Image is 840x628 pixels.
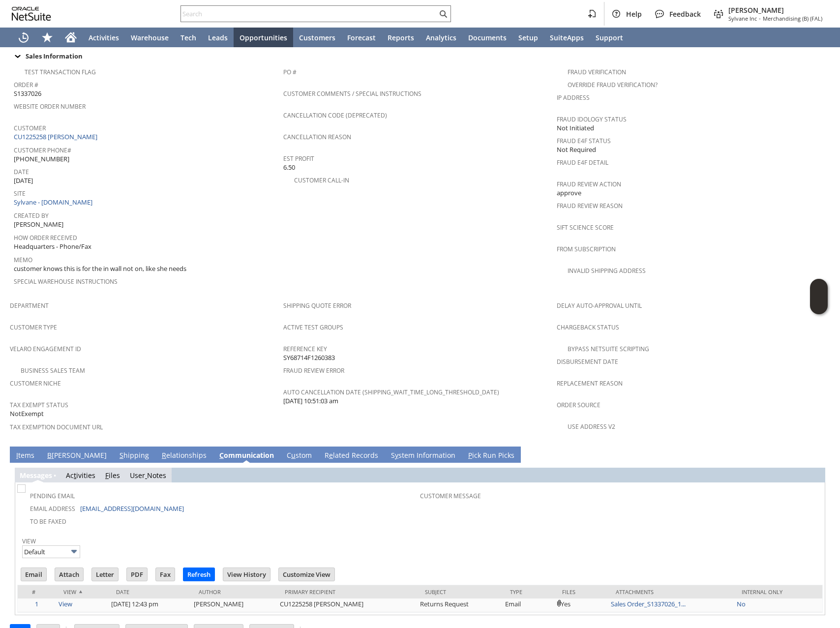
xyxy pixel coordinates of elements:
[219,450,224,460] span: C
[127,568,147,581] input: PDF
[810,279,828,314] iframe: Click here to launch Oracle Guided Learning Help Panel
[759,15,761,22] span: -
[293,28,341,47] a: Customers
[130,471,166,480] a: UserNotes
[322,450,381,461] a: Related Records
[89,33,119,42] span: Activities
[175,28,202,47] a: Tech
[21,568,46,581] input: Email
[462,28,512,47] a: Documents
[437,8,449,20] svg: Search
[92,568,118,581] input: Letter
[14,256,32,264] a: Memo
[299,33,335,42] span: Customers
[14,89,41,98] span: S1337026
[240,33,287,42] span: Opportunities
[329,450,333,460] span: e
[223,568,270,581] input: View History
[283,133,351,141] a: Cancellation Reason
[557,245,616,253] a: From Subscription
[14,189,26,198] a: Site
[131,33,169,42] span: Warehouse
[10,323,57,331] a: Customer Type
[14,211,49,220] a: Created By
[14,264,186,273] span: customer knows this is for the in wall not on, like she needs
[283,388,499,396] a: Auto Cancellation Date (shipping_wait_time_long_threshold_date)
[466,450,517,461] a: Pick Run Picks
[80,504,184,513] a: [EMAIL_ADDRESS][DOMAIN_NAME]
[21,366,85,375] a: Business Sales Team
[65,31,77,43] svg: Home
[557,301,642,310] a: Delay Auto-Approval Until
[810,297,828,315] span: Oracle Guided Learning Widget. To move around, please hold and drag
[10,50,830,62] td: Sales Information
[12,7,51,21] svg: logo
[10,50,826,62] div: Sales Information
[159,450,209,461] a: Relationships
[279,568,334,581] input: Customize View
[544,28,590,47] a: SuiteApps
[562,588,601,596] div: Files
[283,163,295,172] span: 6.50
[283,323,343,331] a: Active Test Groups
[199,588,270,596] div: Author
[14,168,29,176] a: Date
[557,188,581,198] span: approve
[285,588,410,596] div: Primary Recipient
[557,180,621,188] a: Fraud Review Action
[14,220,63,229] span: [PERSON_NAME]
[742,588,815,596] div: Internal Only
[420,492,481,500] a: Customer Message
[10,345,81,353] a: Velaro Engagement ID
[557,158,608,167] a: Fraud E4F Detail
[550,33,584,42] span: SuiteApps
[555,598,608,612] td: Yes
[283,345,327,353] a: Reference Key
[557,137,611,145] a: Fraud E4F Status
[162,450,166,460] span: R
[426,33,456,42] span: Analytics
[234,28,293,47] a: Opportunities
[117,450,151,461] a: Shipping
[518,33,538,42] span: Setup
[14,132,100,141] a: CU1225258 [PERSON_NAME]
[382,28,420,47] a: Reports
[420,28,462,47] a: Analytics
[105,471,109,480] span: F
[557,379,623,388] a: Replacement reason
[66,471,95,480] a: Activities
[616,588,727,596] div: Attachments
[41,471,45,480] span: g
[14,234,77,242] a: How Order Received
[557,123,594,133] span: Not Initiated
[10,379,61,388] a: Customer Niche
[20,471,52,480] a: Messages
[74,471,76,480] span: t
[10,301,49,310] a: Department
[63,588,102,596] div: View
[14,198,95,207] a: Sylvane - [DOMAIN_NAME]
[283,154,314,163] a: Est Profit
[728,15,757,22] span: Sylvane Inc
[10,409,44,419] span: NotExempt
[596,33,623,42] span: Support
[14,176,33,185] span: [DATE]
[737,599,746,608] a: No
[291,450,296,460] span: u
[217,450,276,461] a: Communication
[568,81,658,89] a: Override Fraud Verification?
[557,145,596,154] span: Not Required
[156,568,175,581] input: Fax
[468,33,507,42] span: Documents
[557,223,614,232] a: Sift Science Score
[191,598,278,612] td: [PERSON_NAME]
[568,68,626,76] a: Fraud Verification
[395,450,398,460] span: y
[557,115,627,123] a: Fraud Idology Status
[41,31,53,43] svg: Shortcuts
[590,28,629,47] a: Support
[14,154,69,164] span: [PHONE_NUMBER]
[30,492,75,500] a: Pending Email
[283,111,387,120] a: Cancellation Code (deprecated)
[14,124,46,132] a: Customer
